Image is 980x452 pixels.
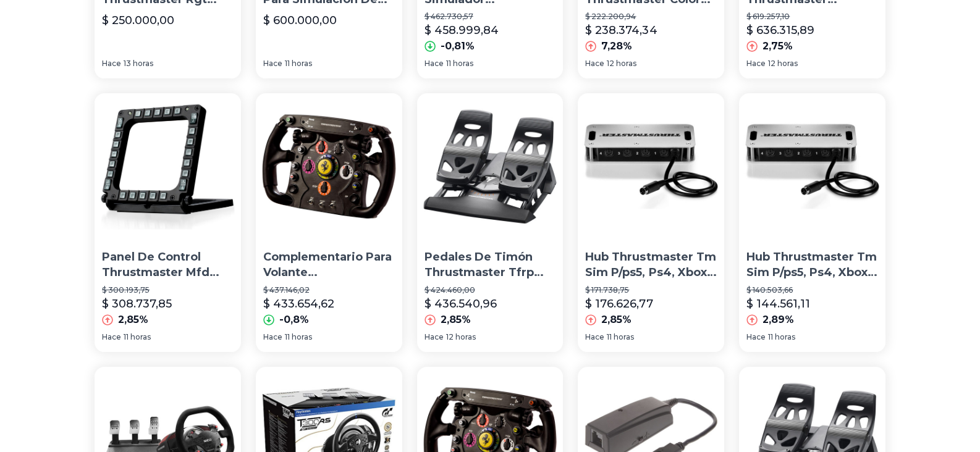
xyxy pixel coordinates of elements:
p: $ 308.737,85 [102,295,172,312]
span: Hace [585,59,604,69]
p: $ 144.561,11 [746,295,810,312]
span: Hace [102,59,121,69]
p: $ 424.460,00 [425,285,556,295]
p: $ 600.000,00 [263,12,337,29]
span: Hace [425,59,444,69]
p: $ 238.374,34 [585,22,657,39]
span: Hace [585,332,604,342]
p: Hub Thrustmaster Tm Sim P/ps5, Ps4, Xbox Series X/s, One... [585,249,717,280]
img: Panel De Control Thrustmaster Mfd Cougar Pack Para Pc [95,93,241,240]
span: Hace [263,332,282,342]
p: Hub Thrustmaster Tm Sim P/ps5, Ps4, Xbox Series X/s, One, Or [746,249,878,280]
span: Hace [746,59,766,69]
p: Pedales De Timón Thrustmaster Tfrp Para Simuladores De Vuelo [425,249,556,280]
a: Pedales De Timón Thrustmaster Tfrp Para Simuladores De VueloPedales De Timón Thrustmaster Tfrp Pa... [417,93,564,351]
p: $ 250.000,00 [102,12,174,29]
span: 11 horas [285,332,312,342]
span: 11 horas [607,332,634,342]
p: 2,75% [762,39,793,54]
p: $ 636.315,89 [746,22,814,39]
span: Hace [102,332,121,342]
img: Pedales De Timón Thrustmaster Tfrp Para Simuladores De Vuelo [417,93,564,240]
p: $ 458.999,84 [425,22,499,39]
p: $ 171.738,75 [585,285,717,295]
span: 12 horas [607,59,636,69]
p: 7,28% [601,39,632,54]
span: 12 horas [446,332,476,342]
p: $ 619.257,10 [746,12,878,22]
p: 2,85% [118,312,148,327]
img: Hub Thrustmaster Tm Sim P/ps5, Ps4, Xbox Series X/s, One, Or [739,93,885,240]
p: -0,8% [279,312,309,327]
p: $ 300.193,75 [102,285,234,295]
span: Hace [425,332,444,342]
p: Complementario Para Volante [PERSON_NAME] Volante Thrustmaster [263,249,395,280]
img: Hub Thrustmaster Tm Sim P/ps5, Ps4, Xbox Series X/s, One... [578,93,724,240]
a: Complementario Para Volante De Carreras Volante ThrustmasterComplementario Para Volante [PERSON_N... [256,93,402,351]
span: 11 horas [446,59,473,69]
p: $ 222.200,94 [585,12,717,22]
p: 2,89% [762,312,794,327]
span: 11 horas [124,332,151,342]
span: 12 horas [768,59,798,69]
p: $ 437.146,02 [263,285,395,295]
p: 2,85% [601,312,632,327]
img: Complementario Para Volante De Carreras Volante Thrustmaster [256,93,402,240]
p: -0,81% [441,39,475,54]
a: Hub Thrustmaster Tm Sim P/ps5, Ps4, Xbox Series X/s, One...Hub Thrustmaster Tm Sim P/ps5, Ps4, Xb... [578,93,724,351]
span: 11 horas [768,332,795,342]
a: Panel De Control Thrustmaster Mfd Cougar Pack Para PcPanel De Control Thrustmaster Mfd Cougar Pac... [95,93,241,351]
p: 2,85% [441,312,471,327]
p: Panel De Control Thrustmaster Mfd Cougar Pack Para Pc [102,249,234,280]
span: 11 horas [285,59,312,69]
span: Hace [263,59,282,69]
p: $ 176.626,77 [585,295,653,312]
p: $ 433.654,62 [263,295,334,312]
a: Hub Thrustmaster Tm Sim P/ps5, Ps4, Xbox Series X/s, One, OrHub Thrustmaster Tm Sim P/ps5, Ps4, X... [739,93,885,351]
p: $ 140.503,66 [746,285,878,295]
p: $ 436.540,96 [425,295,497,312]
span: Hace [746,332,766,342]
span: 13 horas [124,59,153,69]
p: $ 462.730,57 [425,12,556,22]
